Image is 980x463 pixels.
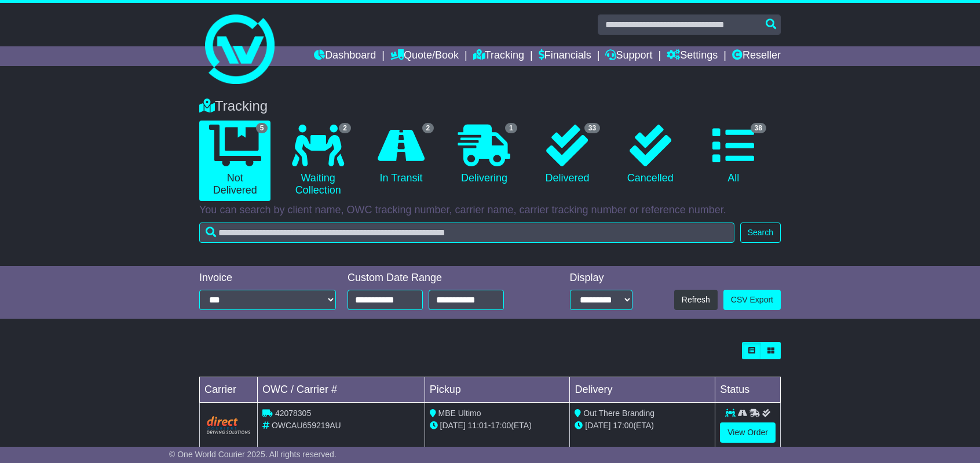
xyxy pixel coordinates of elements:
a: Settings [667,46,718,66]
a: Financials [539,46,591,66]
span: MBE Ultimo [438,409,481,418]
span: 38 [751,123,766,133]
span: 42078305 [275,409,311,418]
a: 2 In Transit [365,121,437,189]
span: 11:01 [468,421,488,430]
a: 38 All [698,121,769,189]
span: 2 [422,123,434,133]
div: Tracking [193,98,787,115]
a: Cancelled [615,121,686,189]
span: 33 [584,123,600,133]
span: OWCAU659219AU [272,421,341,430]
a: Dashboard [314,46,376,66]
a: 5 Not Delivered [199,121,270,201]
span: Out There Branding [583,409,654,418]
span: © One World Courier 2025. All rights reserved. [169,450,337,459]
span: 5 [256,123,268,133]
img: Direct.png [207,416,250,433]
span: 1 [505,123,517,133]
td: Delivery [570,377,715,403]
a: View Order [720,422,776,443]
span: 2 [339,123,351,133]
a: 33 Delivered [532,121,603,189]
a: 2 Waiting Collection [282,121,353,201]
button: Search [740,223,781,243]
span: 17:00 [491,421,511,430]
span: 17:00 [613,421,633,430]
div: Display [570,272,632,285]
a: Tracking [473,46,524,66]
a: 1 Delivering [448,121,520,189]
td: Pickup [425,377,570,403]
a: Reseller [732,46,781,66]
span: [DATE] [440,421,466,430]
a: Support [605,46,652,66]
td: Carrier [200,377,258,403]
td: OWC / Carrier # [258,377,425,403]
div: Invoice [199,272,336,285]
a: CSV Export [723,290,781,310]
button: Refresh [674,290,718,310]
div: (ETA) [575,420,710,432]
td: Status [715,377,781,403]
span: [DATE] [585,421,610,430]
a: Quote/Book [390,46,459,66]
div: - (ETA) [430,420,565,432]
p: You can search by client name, OWC tracking number, carrier name, carrier tracking number or refe... [199,204,781,217]
div: Custom Date Range [348,272,533,285]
